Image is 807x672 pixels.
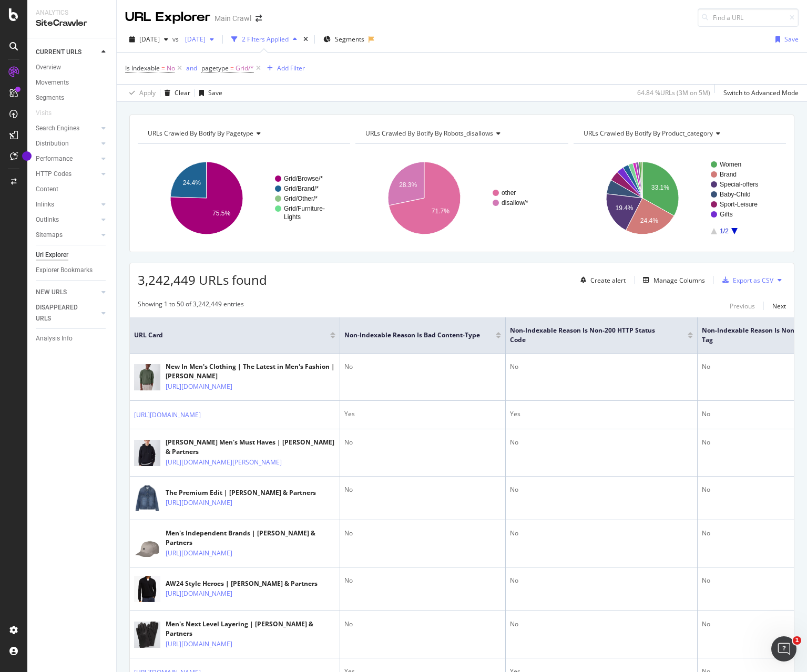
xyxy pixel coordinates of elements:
h4: URLs Crawled By Botify By product_category [581,125,777,142]
span: = [161,64,165,73]
img: main image [134,435,160,470]
div: No [510,438,693,447]
text: Baby-Child [720,191,751,198]
h4: URLs Crawled By Botify By robots_disallows [363,125,558,142]
div: No [344,362,501,371]
span: URLs Crawled By Botify By product_category [584,129,713,138]
div: No [344,438,501,447]
div: Clear [175,88,190,97]
a: [URL][DOMAIN_NAME] [166,639,232,649]
span: URLs Crawled By Botify By robots_disallows [365,129,493,138]
span: Non-Indexable Reason is Non-200 HTTP Status Code [510,326,672,345]
div: Segments [36,92,64,104]
div: Yes [510,409,693,419]
button: Add Filter [263,62,305,75]
div: No [510,619,693,629]
text: 33.1% [651,184,669,191]
div: Visits [36,108,52,119]
a: Explorer Bookmarks [36,265,109,276]
div: and [186,64,197,73]
a: Distribution [36,138,98,149]
div: No [344,485,501,494]
span: 2024 Jan. 11th [181,35,206,44]
text: 24.4% [640,217,658,224]
div: [PERSON_NAME] Men's Must Haves | [PERSON_NAME] & Partners [166,438,335,457]
span: 3,242,449 URLs found [138,271,267,288]
a: [URL][DOMAIN_NAME] [134,410,201,420]
div: Showing 1 to 50 of 3,242,449 entries [138,299,244,312]
button: Save [771,31,799,48]
span: Segments [335,35,364,44]
a: CURRENT URLS [36,47,98,58]
a: Inlinks [36,199,98,210]
img: main image [134,359,160,395]
text: 1/2 [720,228,729,235]
a: Performance [36,153,98,164]
div: SiteCrawler [36,17,108,29]
a: [URL][DOMAIN_NAME][PERSON_NAME] [166,457,282,468]
div: No [510,529,693,538]
div: HTTP Codes [36,169,71,180]
text: 28.3% [400,181,417,189]
div: No [510,576,693,585]
svg: A chart. [574,152,783,244]
button: Next [772,299,786,312]
a: Segments [36,92,109,104]
button: and [186,63,197,73]
span: vs [172,35,181,44]
a: Overview [36,62,109,73]
button: Clear [160,85,190,101]
button: Export as CSV [718,272,773,288]
div: A chart. [355,152,565,244]
div: Sitemaps [36,230,63,241]
span: = [230,64,234,73]
div: Previous [730,302,755,311]
a: Sitemaps [36,230,98,241]
img: main image [134,572,160,607]
span: URLs Crawled By Botify By pagetype [148,129,253,138]
text: 19.4% [615,204,633,212]
div: Yes [344,409,501,419]
a: Url Explorer [36,250,109,261]
a: Outlinks [36,214,98,225]
div: The Premium Edit | [PERSON_NAME] & Partners [166,488,316,498]
div: 64.84 % URLs ( 3M on 5M ) [637,88,710,97]
div: Movements [36,77,69,88]
span: URL Card [134,330,328,340]
div: Inlinks [36,199,54,210]
iframe: Intercom live chat [771,636,796,661]
button: 2 Filters Applied [227,31,301,48]
text: 75.5% [212,210,230,217]
text: Brand [720,171,737,178]
div: No [344,576,501,585]
div: Search Engines [36,123,79,134]
text: Special-offers [720,181,758,188]
text: Women [720,161,741,168]
div: Add Filter [277,64,305,73]
div: Distribution [36,138,69,149]
h4: URLs Crawled By Botify By pagetype [146,125,341,142]
button: Manage Columns [639,274,705,286]
span: 1 [793,636,801,645]
a: Content [36,184,109,195]
div: Tooltip anchor [22,151,32,161]
span: pagetype [201,64,229,73]
text: disallow/* [502,199,528,206]
text: Grid/Other/* [284,195,318,202]
text: Grid/Brand/* [284,185,319,192]
a: [URL][DOMAIN_NAME] [166,548,232,559]
div: DISAPPEARED URLS [36,302,89,324]
img: main image [134,526,160,561]
div: Analytics [36,8,108,17]
a: HTTP Codes [36,169,98,180]
button: Create alert [576,272,626,288]
div: Men's Independent Brands | [PERSON_NAME] & Partners [166,529,335,547]
span: Non-Indexable Reason is Bad Content-Type [344,330,480,340]
div: Export as CSV [733,276,773,285]
text: Gifts [720,211,733,218]
div: A chart. [138,152,348,244]
div: arrow-right-arrow-left [256,15,262,22]
div: No [344,619,501,629]
div: Main Crawl [214,13,251,24]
